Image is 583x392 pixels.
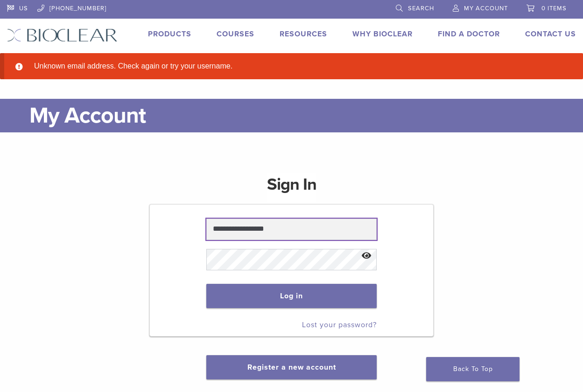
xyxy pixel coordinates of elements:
[525,29,576,39] a: Contact Us
[352,29,413,39] a: Why Bioclear
[7,28,118,42] img: Bioclear
[148,29,191,39] a: Products
[426,357,520,381] a: Back To Top
[357,244,377,268] button: Show password
[280,29,327,39] a: Resources
[541,5,567,12] span: 0 items
[206,284,377,308] button: Log in
[29,99,576,132] h1: My Account
[464,5,508,12] span: My Account
[438,29,500,39] a: Find A Doctor
[247,363,336,372] a: Register a new account
[408,5,434,12] span: Search
[30,61,568,72] li: Unknown email address. Check again or try your username.
[267,173,316,203] h1: Sign In
[217,29,254,39] a: Courses
[302,320,377,330] a: Lost your password?
[206,355,377,379] button: Register a new account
